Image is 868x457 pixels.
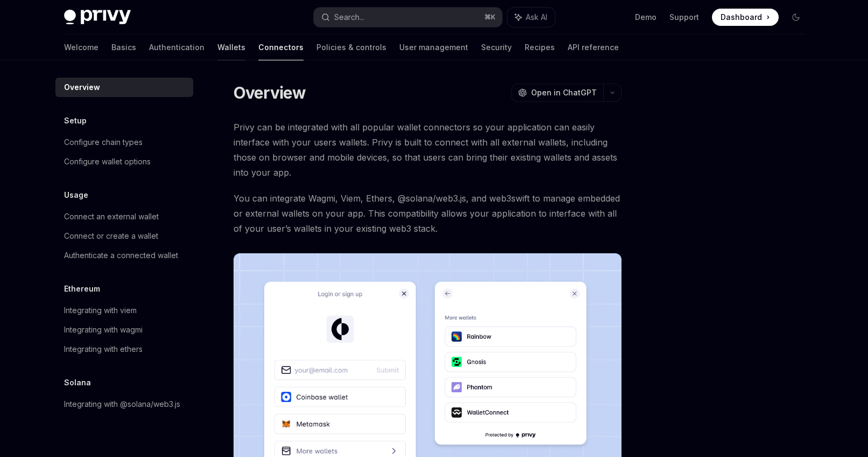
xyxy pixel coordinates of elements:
h1: Overview [234,83,306,102]
span: Open in ChatGPT [531,87,597,98]
a: Demo [635,12,657,23]
div: Integrating with @solana/web3.js [64,398,180,411]
a: Integrating with ethers [55,340,193,359]
div: Authenticate a connected wallet [64,249,178,262]
span: ⌘ K [484,13,496,22]
div: Search... [334,11,364,24]
a: Security [481,34,512,60]
a: Wallets [217,34,245,60]
span: Privy can be integrated with all popular wallet connectors so your application can easily interfa... [234,120,622,180]
a: User management [399,34,468,60]
a: Authentication [149,34,204,60]
a: Configure chain types [55,133,193,152]
a: Connect or create a wallet [55,226,193,246]
div: Configure wallet options [64,155,151,168]
a: Configure wallet options [55,152,193,171]
div: Connect an external wallet [64,210,159,223]
img: dark logo [64,10,131,25]
a: Dashboard [712,9,779,26]
a: Authenticate a connected wallet [55,246,193,265]
div: Configure chain types [64,136,143,149]
button: Ask AI [507,8,555,27]
a: Support [669,12,699,23]
h5: Solana [64,376,91,389]
a: Recipes [525,34,555,60]
h5: Usage [64,189,88,202]
a: Welcome [64,34,98,60]
span: Dashboard [721,12,762,23]
div: Integrating with wagmi [64,323,143,336]
a: Integrating with @solana/web3.js [55,394,193,414]
h5: Setup [64,114,87,127]
a: API reference [568,34,619,60]
button: Open in ChatGPT [511,84,603,102]
span: You can integrate Wagmi, Viem, Ethers, @solana/web3.js, and web3swift to manage embedded or exter... [234,191,622,236]
div: Integrating with viem [64,304,137,317]
button: Search...⌘K [314,8,502,27]
a: Connectors [258,34,304,60]
a: Integrating with wagmi [55,320,193,340]
div: Integrating with ethers [64,343,143,356]
div: Connect or create a wallet [64,230,158,243]
a: Basics [111,34,136,60]
a: Policies & controls [316,34,386,60]
button: Toggle dark mode [787,9,805,26]
a: Overview [55,78,193,97]
div: Overview [64,81,100,94]
span: Ask AI [526,12,547,23]
a: Integrating with viem [55,301,193,320]
a: Connect an external wallet [55,207,193,226]
h5: Ethereum [64,282,100,295]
